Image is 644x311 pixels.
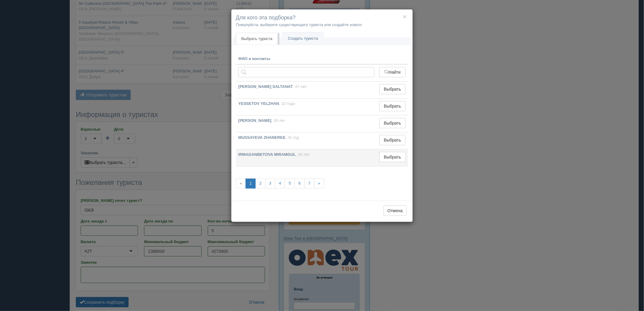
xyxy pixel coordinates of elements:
button: Найти [379,67,406,77]
a: » [314,179,324,189]
span: , 31 год [286,135,299,140]
b: [PERSON_NAME] [238,118,271,123]
button: Отмена [384,206,407,216]
a: 3 [265,179,275,189]
p: Пожалуйста, выберите существующего туриста или создайте нового [236,22,408,28]
a: 4 [275,179,285,189]
h4: Для кого эта подборка? [236,14,408,22]
button: Выбрать [379,101,406,111]
b: [PERSON_NAME] SALTANAT [238,84,293,89]
span: , 47 лет [293,84,307,89]
a: 2 [255,179,265,189]
button: Выбрать [379,152,406,162]
b: YESSETOV YELZHAN [238,101,279,106]
input: Поиск по ФИО, паспорту или контактам [238,67,374,77]
span: , 36 лет [296,152,310,157]
button: Выбрать [379,135,406,145]
a: 6 [294,179,304,189]
span: , 39 лет [271,118,285,123]
a: Выбрать туриста [236,33,278,45]
b: IRMAGANBETOVA MIRAMGUL [238,152,296,157]
button: × [403,13,407,20]
span: , 32 года [279,101,295,106]
a: 7 [304,179,314,189]
b: MUSSAYEVA ZHANERKE [238,135,286,140]
a: 1 [246,179,256,189]
button: Выбрать [379,84,406,94]
a: 5 [285,179,295,189]
button: Выбрать [379,118,406,128]
span: « [236,179,246,189]
a: Создать туриста [282,32,324,45]
th: ФИО и контакты [236,54,377,65]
